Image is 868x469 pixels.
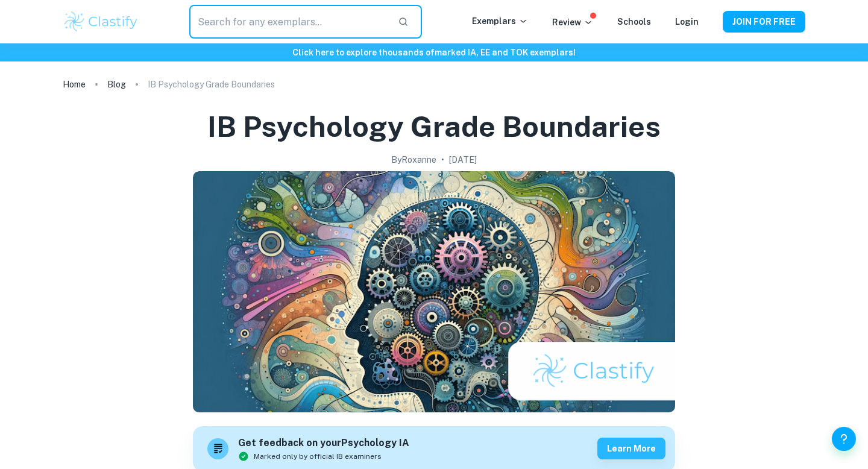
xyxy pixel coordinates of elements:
[391,153,436,166] h2: By Roxanne
[193,171,675,412] img: IB Psychology Grade Boundaries cover image
[2,46,866,59] h6: Click here to explore thousands of marked IA, EE and TOK exemplars !
[189,5,388,39] input: Search for any exemplars...
[238,436,409,451] h6: Get feedback on your Psychology IA
[675,17,699,27] a: Login
[207,107,661,146] h1: IB Psychology Grade Boundaries
[723,11,805,33] button: JOIN FOR FREE
[552,16,593,29] p: Review
[472,14,528,28] p: Exemplars
[63,76,86,93] a: Home
[449,153,477,166] h2: [DATE]
[597,438,665,459] button: Learn more
[63,10,139,34] img: Clastify logo
[148,78,275,91] p: IB Psychology Grade Boundaries
[832,427,856,451] button: Help and Feedback
[254,451,382,462] span: Marked only by official IB examiners
[441,153,444,166] p: •
[617,17,651,27] a: Schools
[107,76,126,93] a: Blog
